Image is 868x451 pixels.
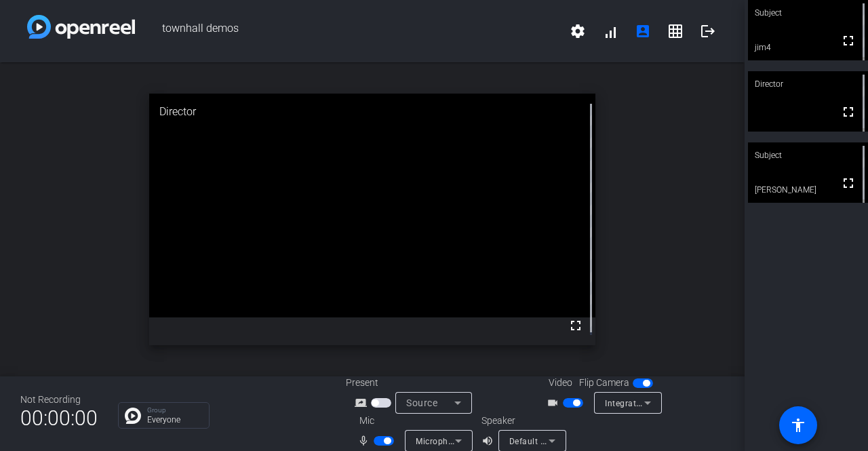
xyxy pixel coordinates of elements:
mat-icon: settings [570,23,586,39]
mat-icon: account_box [635,23,651,39]
span: townhall demos [135,15,561,47]
span: Video [549,376,572,390]
mat-icon: videocam_outline [547,395,563,411]
div: Director [748,71,868,97]
span: Flip Camera [579,376,629,390]
mat-icon: screen_share_outline [355,395,371,411]
div: Mic [346,414,481,428]
button: signal_cellular_alt [594,15,627,47]
mat-icon: fullscreen [840,33,856,49]
mat-icon: fullscreen [568,317,584,334]
mat-icon: mic_none [357,433,374,449]
div: Speaker [481,414,563,428]
div: Not Recording [20,393,98,407]
span: Source [406,397,437,408]
img: white-gradient.svg [27,15,135,39]
div: Subject [748,142,868,168]
mat-icon: volume_up [481,433,498,449]
div: Director [149,94,596,130]
span: Microphone Array (AMD Audio Device) [416,435,568,446]
img: Chat Icon [125,408,141,424]
mat-icon: accessibility [790,417,806,433]
span: Default - Speakers (Realtek(R) Audio) [509,435,656,446]
div: Present [346,376,481,390]
mat-icon: logout [700,23,716,39]
mat-icon: fullscreen [840,104,856,120]
p: Group [147,407,202,414]
mat-icon: fullscreen [840,175,856,191]
p: Everyone [147,416,202,424]
span: 00:00:00 [20,401,98,435]
span: Integrated Camera (30c9:00ad) [605,397,730,408]
mat-icon: grid_on [667,23,684,39]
